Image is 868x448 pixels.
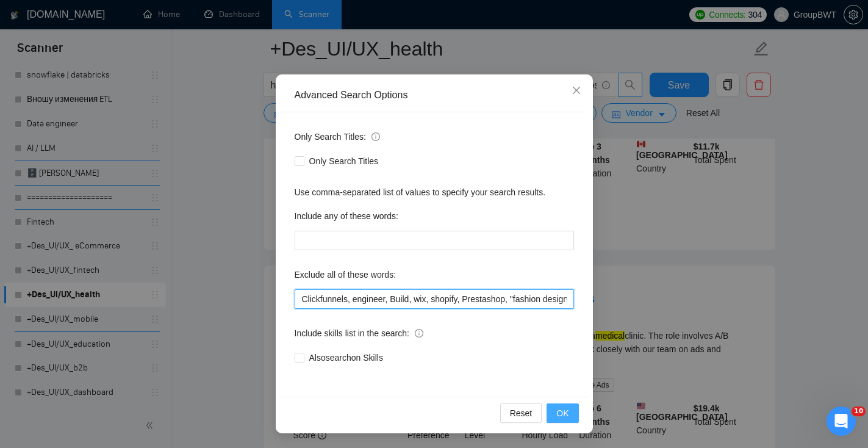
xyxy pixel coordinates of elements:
span: Include skills list in the search: [295,327,423,340]
span: Only Search Titles: [295,130,380,143]
span: Reset [510,406,533,420]
span: info-circle [415,329,423,338]
iframe: Intercom live chat [827,406,856,436]
span: close [572,85,581,95]
span: Also search on Skills [304,351,388,364]
span: OK [556,406,569,420]
div: Advanced Search Options [295,89,574,102]
label: Exclude all of these words: [295,265,396,284]
span: info-circle [371,132,380,141]
label: Include any of these words: [295,206,398,226]
span: Only Search Titles [304,154,384,168]
button: OK [547,403,578,423]
button: Close [560,74,593,107]
button: Reset [500,403,542,423]
span: 10 [852,406,866,416]
div: Use comma-separated list of values to specify your search results. [295,186,574,199]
